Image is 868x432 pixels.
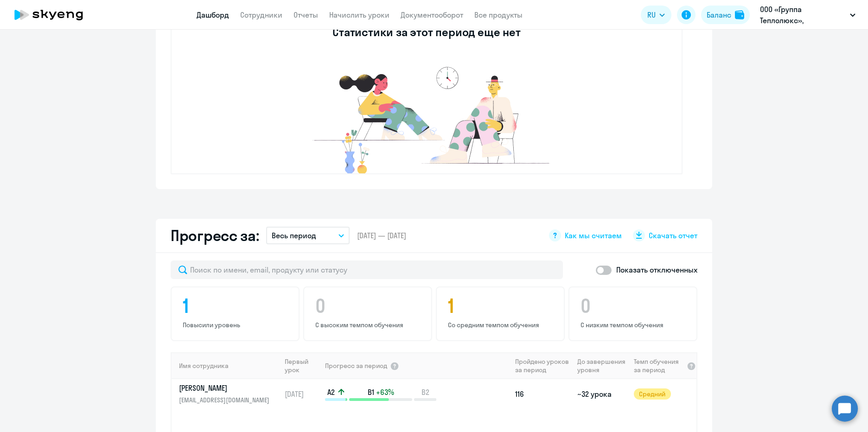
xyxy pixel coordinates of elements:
a: Сотрудники [240,10,282,19]
span: Темп обучения за период [634,357,684,374]
a: Начислить уроки [329,10,389,19]
span: B1 [368,387,374,397]
button: ООО «Группа Теплолюкс», ССТЭНЕРГОМОНТАЖ, ООО (теплолюкс [755,4,860,26]
span: A2 [327,387,335,397]
span: B2 [421,387,429,397]
p: ООО «Группа Теплолюкс», ССТЭНЕРГОМОНТАЖ, ООО (теплолюкс [760,4,846,26]
h3: Статистики за этот период ещё нет [332,25,520,39]
span: +63% [376,387,394,397]
td: [DATE] [281,379,324,409]
span: [DATE] — [DATE] [357,230,406,241]
span: Скачать отчет [649,230,697,241]
p: Со средним темпом обучения [448,321,555,329]
p: Весь период [272,230,316,241]
span: RU [647,9,656,20]
div: Баланс [707,9,731,20]
h4: 1 [448,295,555,317]
h2: Прогресс за: [171,226,259,245]
p: Показать отключенных [616,264,697,275]
td: 116 [511,379,574,409]
p: Повысили уровень [183,321,290,329]
button: Весь период [266,227,350,244]
th: Пройдено уроков за период [511,352,574,379]
span: Прогресс за период [325,362,387,370]
a: Отчеты [294,10,318,19]
th: Первый урок [281,352,324,379]
a: Дашборд [197,10,229,19]
button: RU [641,6,671,24]
input: Поиск по имени, email, продукту или статусу [171,260,563,279]
a: [PERSON_NAME][EMAIL_ADDRESS][DOMAIN_NAME] [179,383,281,405]
img: balance [735,10,744,19]
p: [PERSON_NAME] [179,383,274,393]
a: Документооборот [401,10,463,19]
a: Все продукты [474,10,523,19]
img: no-data [287,62,566,173]
p: [EMAIL_ADDRESS][DOMAIN_NAME] [179,395,274,405]
button: Балансbalance [701,6,750,24]
span: Как мы считаем [565,230,622,241]
th: Имя сотрудника [172,352,281,379]
span: Средний [634,388,671,400]
td: ~32 урока [574,379,630,409]
th: До завершения уровня [574,352,630,379]
h4: 1 [183,295,290,317]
